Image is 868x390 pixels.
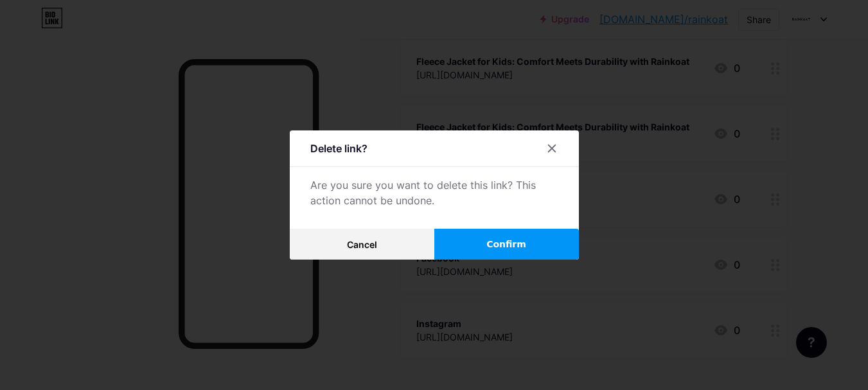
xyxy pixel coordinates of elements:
[310,177,558,208] div: Are you sure you want to delete this link? This action cannot be undone.
[434,229,579,260] button: Confirm
[486,238,526,251] span: Confirm
[290,229,434,260] button: Cancel
[310,141,368,156] div: Delete link?
[347,239,377,250] span: Cancel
